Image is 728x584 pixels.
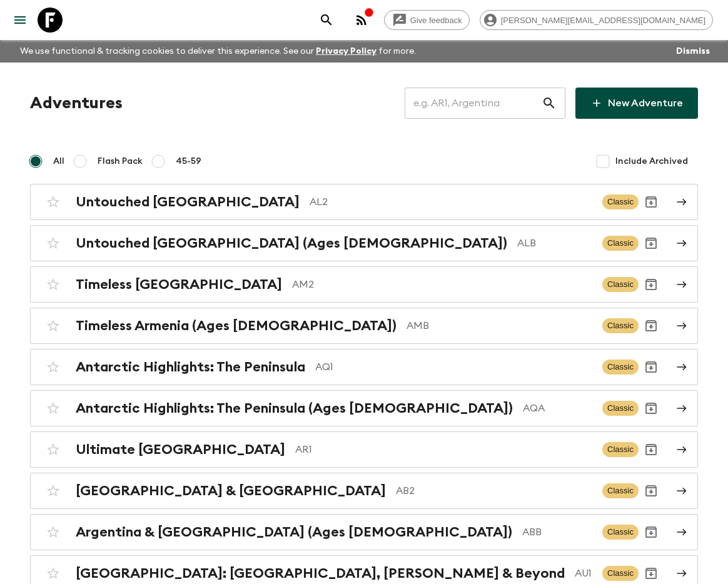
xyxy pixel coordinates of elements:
[30,91,123,116] h1: Adventures
[602,442,639,457] span: Classic
[30,225,698,261] a: Untouched [GEOGRAPHIC_DATA] (Ages [DEMOGRAPHIC_DATA])ALBClassicArchive
[76,235,507,251] h2: Untouched [GEOGRAPHIC_DATA] (Ages [DEMOGRAPHIC_DATA])
[639,478,664,503] button: Archive
[602,194,639,209] span: Classic
[76,359,305,375] h2: Antarctic Highlights: The Peninsula
[602,360,639,375] span: Classic
[639,355,664,380] button: Archive
[494,16,712,25] span: [PERSON_NAME][EMAIL_ADDRESS][DOMAIN_NAME]
[517,236,592,251] p: ALB
[575,566,592,581] p: AU1
[405,86,542,121] input: e.g. AR1, Argentina
[292,277,592,292] p: AM2
[30,431,698,468] a: Ultimate [GEOGRAPHIC_DATA]AR1ClassicArchive
[295,442,592,457] p: AR1
[76,565,565,581] h2: [GEOGRAPHIC_DATA]: [GEOGRAPHIC_DATA], [PERSON_NAME] & Beyond
[639,437,664,462] button: Archive
[76,194,300,210] h2: Untouched [GEOGRAPHIC_DATA]
[53,155,64,168] span: All
[316,47,377,56] a: Privacy Policy
[602,277,639,292] span: Classic
[76,524,512,540] h2: Argentina & [GEOGRAPHIC_DATA] (Ages [DEMOGRAPHIC_DATA])
[30,473,698,509] a: [GEOGRAPHIC_DATA] & [GEOGRAPHIC_DATA]AB2ClassicArchive
[639,313,664,338] button: Archive
[523,401,592,416] p: AQA
[30,349,698,385] a: Antarctic Highlights: The PeninsulaAQ1ClassicArchive
[602,483,639,498] span: Classic
[30,390,698,426] a: Antarctic Highlights: The Peninsula (Ages [DEMOGRAPHIC_DATA])AQAClassicArchive
[76,400,513,416] h2: Antarctic Highlights: The Peninsula (Ages [DEMOGRAPHIC_DATA])
[403,16,469,25] span: Give feedback
[602,525,639,540] span: Classic
[384,10,470,30] a: Give feedback
[30,514,698,550] a: Argentina & [GEOGRAPHIC_DATA] (Ages [DEMOGRAPHIC_DATA])ABBClassicArchive
[8,8,33,33] button: menu
[480,10,713,30] div: [PERSON_NAME][EMAIL_ADDRESS][DOMAIN_NAME]
[615,155,688,168] span: Include Archived
[522,525,592,540] p: ABB
[407,318,592,333] p: AMB
[602,401,639,416] span: Classic
[639,272,664,297] button: Archive
[76,441,285,458] h2: Ultimate [GEOGRAPHIC_DATA]
[602,236,639,251] span: Classic
[310,194,592,209] p: AL2
[639,189,664,214] button: Archive
[673,43,713,60] button: Dismiss
[76,276,282,293] h2: Timeless [GEOGRAPHIC_DATA]
[639,520,664,545] button: Archive
[639,231,664,256] button: Archive
[575,88,698,119] a: New Adventure
[30,266,698,303] a: Timeless [GEOGRAPHIC_DATA]AM2ClassicArchive
[602,318,639,333] span: Classic
[30,308,698,344] a: Timeless Armenia (Ages [DEMOGRAPHIC_DATA])AMBClassicArchive
[602,566,639,581] span: Classic
[98,155,143,168] span: Flash Pack
[314,8,339,33] button: search adventures
[76,483,386,499] h2: [GEOGRAPHIC_DATA] & [GEOGRAPHIC_DATA]
[30,184,698,220] a: Untouched [GEOGRAPHIC_DATA]AL2ClassicArchive
[176,155,201,168] span: 45-59
[15,40,421,63] p: We use functional & tracking cookies to deliver this experience. See our for more.
[639,396,664,421] button: Archive
[315,360,592,375] p: AQ1
[396,483,592,498] p: AB2
[76,318,397,334] h2: Timeless Armenia (Ages [DEMOGRAPHIC_DATA])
